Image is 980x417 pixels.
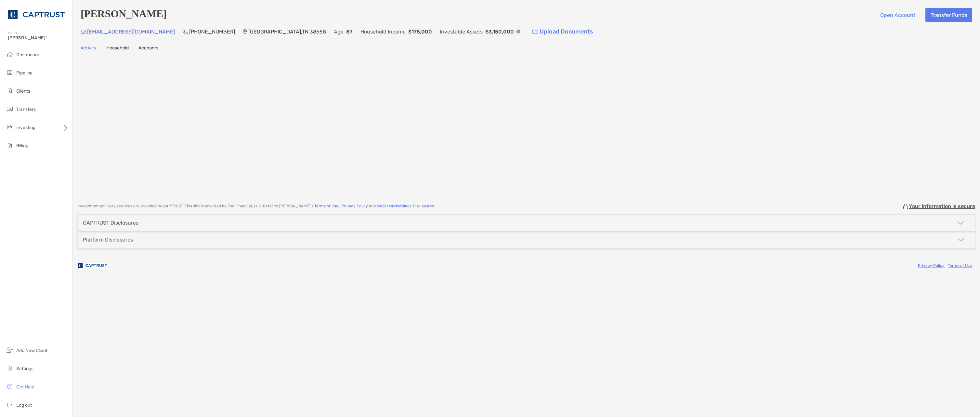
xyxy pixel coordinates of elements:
span: [PERSON_NAME]! [8,35,69,41]
p: 87 [346,28,353,36]
span: Pipeline [16,70,33,76]
span: Log out [16,402,32,408]
img: get-help icon [6,383,14,390]
a: Terms of Use [314,204,338,208]
img: CAPTRUST Logo [8,3,65,26]
img: Info Icon [516,30,520,33]
img: button icon [532,30,538,34]
div: CAPTRUST Disclosures [83,220,138,226]
a: Model Marketplace Disclosures [377,204,434,208]
h4: [PERSON_NAME] [81,8,167,22]
img: add_new_client icon [6,346,14,354]
p: Age [334,28,344,36]
p: Household Income [360,28,406,36]
img: billing icon [6,141,14,149]
a: Household [106,45,129,52]
a: Privacy Policy [341,204,368,208]
p: Investable Assets [440,28,483,36]
p: [PHONE_NUMBER] [189,28,235,36]
button: Transfer Funds [925,8,972,22]
p: Your information is secure [909,203,975,209]
img: clients icon [6,87,14,95]
img: icon arrow [957,219,965,227]
div: Platform Disclosures [83,237,133,243]
span: Add New Client [16,348,47,353]
p: [EMAIL_ADDRESS][DOMAIN_NAME] [87,28,175,36]
a: Upload Documents [528,25,597,39]
button: Open Account [875,8,920,22]
span: Transfers [16,107,36,112]
span: Billing [16,143,28,149]
a: Accounts [138,45,158,52]
img: transfers icon [6,105,14,113]
a: Privacy Policy [918,263,945,268]
img: settings icon [6,364,14,372]
a: Terms of Use [948,263,972,268]
p: $3,150,000 [485,28,514,36]
img: logout icon [6,401,14,409]
img: investing icon [6,123,14,131]
p: Investment advisory services are provided by CAPTRUST . This site is powered by Zoe Financial, LL... [78,204,435,209]
img: pipeline icon [6,69,14,76]
span: Dashboard [16,52,39,58]
p: [GEOGRAPHIC_DATA] , TN , 38558 [248,28,326,36]
img: company logo [78,258,107,273]
img: Phone Icon [183,29,188,34]
img: Location Icon [243,29,247,34]
img: Email Icon [81,30,86,34]
span: Clients [16,88,30,94]
a: Activity [81,45,97,52]
img: dashboard icon [6,50,14,58]
span: Investing [16,125,35,130]
p: $175,000 [408,28,432,36]
span: Settings [16,366,33,371]
span: Get Help [16,384,34,390]
img: icon arrow [957,236,965,244]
